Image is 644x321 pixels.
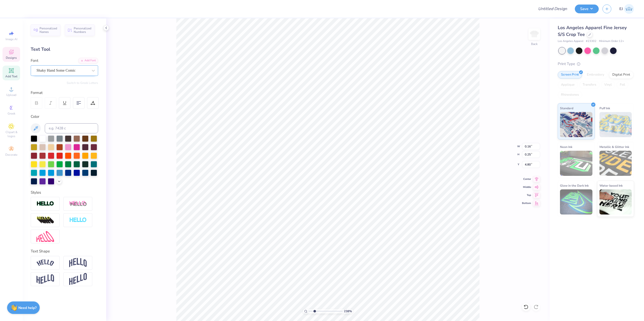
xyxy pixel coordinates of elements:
div: Rhinestones [558,91,582,99]
span: Personalized Names [39,27,57,34]
span: # 23302 [586,39,596,43]
img: Edgardo Jr [624,4,634,14]
div: Transfers [579,81,599,89]
span: Personalized Numbers [74,27,92,34]
span: Center [522,177,531,181]
input: Untitled Design [534,4,571,14]
div: Back [531,42,538,46]
span: Image AI [6,37,17,41]
div: Screen Print [558,71,582,79]
div: Vinyl [601,81,615,89]
div: Text Shape [31,248,98,254]
span: Metallic & Glitter Ink [599,144,629,149]
span: Water based Ink [599,183,623,188]
span: Los Angeles Apparel Fine Jersey S/S Crop Tee [558,25,627,37]
span: Neon Ink [560,144,572,149]
img: Arc [36,259,54,266]
img: Arch [69,258,87,267]
span: Top [522,193,531,197]
span: Greek [8,112,15,116]
img: Stroke [36,201,54,207]
span: 238 % [344,309,352,313]
div: Add Font [78,58,98,64]
div: Digital Print [609,71,633,79]
img: Puff Ink [599,112,632,137]
span: Minimum Order: 12 + [599,39,624,43]
span: EJ [619,6,623,12]
img: Glow in the Dark Ink [560,189,592,215]
span: Decorate [5,153,17,157]
img: Back [529,29,539,39]
span: Puff Ink [599,105,610,111]
div: Format [31,90,99,96]
img: Water based Ink [599,189,632,215]
a: EJ [619,4,634,14]
img: Shadow [69,201,87,207]
div: Print Type [558,61,634,67]
span: Los Angeles Apparel [558,39,583,43]
img: Flag [36,274,54,284]
img: 3d Illusion [36,216,54,224]
span: Bottom [522,201,531,205]
button: Switch to Greek Letters [67,81,98,85]
img: Rise [69,273,87,285]
div: Color [31,114,98,120]
span: Designs [6,56,17,60]
img: Neon Ink [560,151,592,176]
strong: Need help? [18,305,36,310]
span: Clipart & logos [3,130,20,138]
img: Standard [560,112,592,137]
div: Foil [617,81,628,89]
span: Middle [522,185,531,189]
img: Negative Space [69,217,87,223]
div: Embroidery [584,71,608,79]
img: Free Distort [36,231,54,242]
span: Upload [6,93,16,97]
div: Styles [31,190,98,195]
span: Add Text [5,74,17,78]
button: Save [575,5,599,13]
label: Font [31,58,38,64]
div: Text Tool [31,46,98,53]
img: Metallic & Glitter Ink [599,151,632,176]
div: Applique [558,81,578,89]
input: e.g. 7428 c [45,123,98,133]
span: Glow in the Dark Ink [560,183,589,188]
span: Standard [560,105,573,111]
